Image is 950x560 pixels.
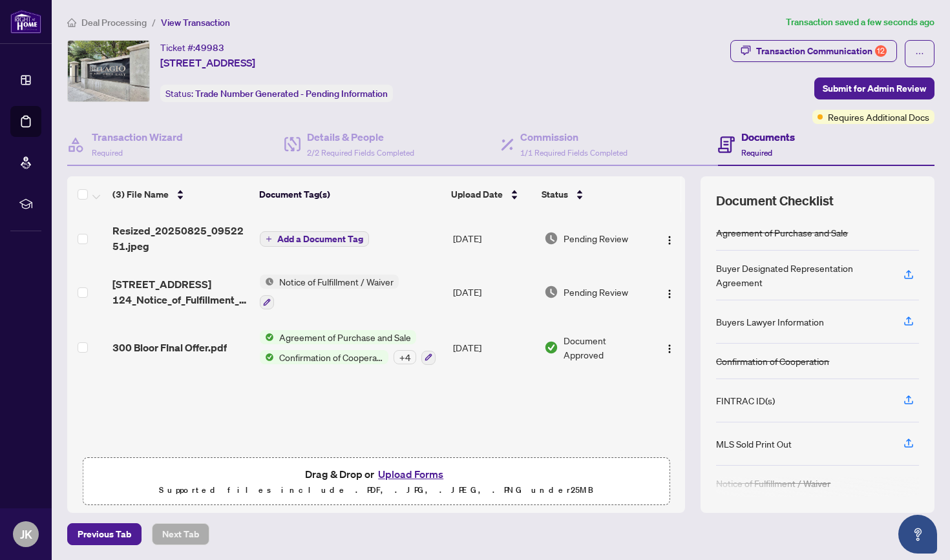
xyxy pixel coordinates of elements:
[92,129,183,145] h4: Transaction Wizard
[160,40,224,55] div: Ticket #:
[254,176,446,213] th: Document Tag(s)
[814,78,934,99] button: Submit for Admin Review
[564,333,648,362] span: Document Approved
[277,234,363,244] span: Add a Document Tag
[664,344,675,354] img: Logo
[786,15,934,30] article: Transaction saved a few seconds ago
[67,18,76,27] span: home
[716,437,792,451] div: MLS Sold Print Out
[152,523,209,545] button: Next Tab
[260,231,369,247] button: Add a Document Tag
[112,223,249,254] span: Resized_20250825_0952251.jpeg
[536,176,649,213] th: Status
[91,482,661,498] p: Supported files include .PDF, .JPG, .JPEG, .PNG under 25 MB
[307,129,414,145] h4: Details & People
[659,337,680,358] button: Logo
[741,129,795,145] h4: Documents
[305,466,447,482] span: Drag & Drop or
[78,524,131,544] span: Previous Tab
[716,315,824,329] div: Buyers Lawyer Information
[394,350,416,364] div: + 4
[823,78,926,99] span: Submit for Admin Review
[307,148,414,158] span: 2/2 Required Fields Completed
[260,350,274,364] img: Status Icon
[659,228,680,249] button: Logo
[659,282,680,302] button: Logo
[446,176,536,213] th: Upload Date
[741,148,772,158] span: Required
[260,275,399,309] button: Status IconNotice of Fulfillment / Waiver
[112,187,169,202] span: (3) File Name
[112,276,249,307] span: [STREET_ADDRESS] 124_Notice_of_Fulfillment_of_Conditions.pdf
[542,187,568,202] span: Status
[664,289,675,299] img: Logo
[544,285,558,299] img: Document Status
[161,17,230,28] span: View Transaction
[10,10,41,34] img: logo
[716,225,848,240] div: Agreement of Purchase and Sale
[274,275,399,289] span: Notice of Fulfillment / Waiver
[664,235,675,245] img: Logo
[160,55,255,70] span: [STREET_ADDRESS]
[875,45,887,57] div: 12
[112,340,227,355] span: 300 Bloor FInal Offer.pdf
[915,49,924,58] span: ellipsis
[374,466,447,482] button: Upload Forms
[266,236,272,242] span: plus
[448,264,539,320] td: [DATE]
[448,320,539,375] td: [DATE]
[92,148,123,158] span: Required
[448,213,539,264] td: [DATE]
[716,261,888,289] div: Buyer Designated Representation Agreement
[898,515,937,554] button: Open asap
[160,85,393,102] div: Status:
[152,15,156,30] li: /
[756,41,887,61] div: Transaction Communication
[195,42,224,54] span: 49983
[260,330,436,365] button: Status IconAgreement of Purchase and SaleStatus IconConfirmation of Cooperation+4
[716,393,775,408] div: FINTRAC ID(s)
[716,354,829,368] div: Confirmation of Cooperation
[564,231,628,245] span: Pending Review
[83,458,669,506] span: Drag & Drop orUpload FormsSupported files include .PDF, .JPG, .JPEG, .PNG under25MB
[520,129,628,145] h4: Commission
[520,148,628,158] span: 1/1 Required Fields Completed
[260,275,274,289] img: Status Icon
[544,340,558,355] img: Document Status
[274,330,416,344] span: Agreement of Purchase and Sale
[107,176,254,213] th: (3) File Name
[260,231,369,247] button: Add a Document Tag
[730,40,897,62] button: Transaction Communication12
[20,525,32,543] span: JK
[716,192,834,210] span: Document Checklist
[451,187,503,202] span: Upload Date
[81,17,147,28] span: Deal Processing
[195,88,388,99] span: Trade Number Generated - Pending Information
[716,476,830,490] div: Notice of Fulfillment / Waiver
[67,523,142,545] button: Previous Tab
[68,41,149,101] img: IMG-C12356431_1.jpg
[260,330,274,344] img: Status Icon
[564,285,628,299] span: Pending Review
[544,231,558,245] img: Document Status
[274,350,388,364] span: Confirmation of Cooperation
[828,110,929,124] span: Requires Additional Docs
